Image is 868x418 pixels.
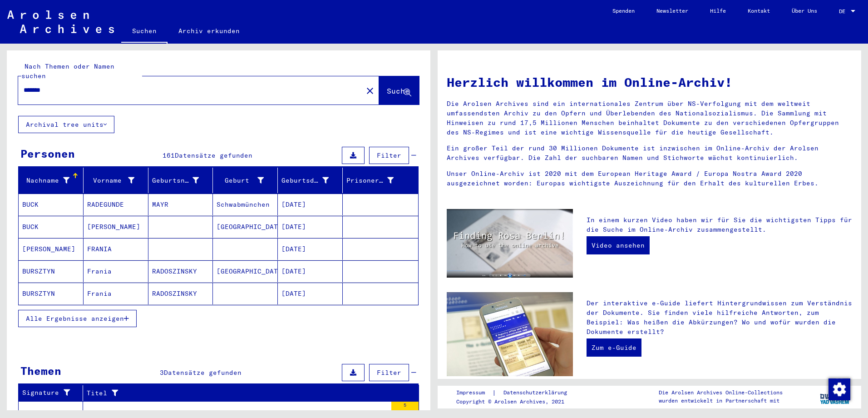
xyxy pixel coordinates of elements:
[84,283,148,304] mat-cell: Frania
[175,151,252,159] span: Datensätze gefunden
[26,314,124,323] span: Alle Ergebnisse anzeigen
[163,151,175,159] span: 161
[391,402,419,411] div: 5
[387,86,409,95] span: Suche
[19,238,84,260] mat-cell: [PERSON_NAME]
[217,176,264,185] div: Geburt‏
[84,194,148,215] mat-cell: RADEGUNDE
[447,169,852,188] p: Unser Online-Archiv ist 2020 mit dem European Heritage Award / Europa Nostra Award 2020 ausgezeic...
[278,283,343,304] mat-cell: [DATE]
[84,216,148,238] mat-cell: [PERSON_NAME]
[496,388,578,398] a: Datenschutzerklärung
[281,173,342,188] div: Geburtsdatum
[447,73,852,92] h1: Herzlich willkommen im Online-Archiv!
[456,388,578,398] div: |
[828,378,850,400] div: Zustimmung ändern
[7,10,114,33] img: Arolsen_neg.svg
[369,364,409,381] button: Filter
[164,368,242,377] span: Datensätze gefunden
[343,168,418,193] mat-header-cell: Prisoner #
[346,173,407,188] div: Prisoner #
[19,168,84,193] mat-header-cell: Nachname
[84,238,148,260] mat-cell: FRANIA
[84,260,148,282] mat-cell: Frania
[447,292,573,376] img: eguide.jpg
[22,173,83,188] div: Nachname
[456,388,492,398] a: Impressum
[87,386,408,400] div: Titel
[456,398,578,406] p: Copyright © Arolsen Archives, 2021
[447,144,852,163] p: Ein großer Teil der rund 30 Millionen Dokumente ist inzwischen im Online-Archiv der Arolsen Archi...
[377,151,401,159] span: Filter
[19,194,84,215] mat-cell: BUCK
[278,194,343,215] mat-cell: [DATE]
[152,176,199,185] div: Geburtsname
[587,215,852,234] p: In einem kurzen Video haben wir für Sie die wichtigsten Tipps für die Suche im Online-Archiv zusa...
[829,378,850,400] img: Zustimmung ändern
[213,216,278,238] mat-cell: [GEOGRAPHIC_DATA]
[84,168,148,193] mat-header-cell: Vorname
[20,145,75,162] div: Personen
[818,385,852,408] img: yv_logo.png
[148,283,213,304] mat-cell: RADOSZINSKY
[22,388,71,398] div: Signature
[22,386,83,400] div: Signature
[213,260,278,282] mat-cell: [GEOGRAPHIC_DATA]
[121,20,168,44] a: Suchen
[87,173,148,188] div: Vorname
[839,8,849,15] span: DE
[447,99,852,137] p: Die Arolsen Archives sind ein internationales Zentrum über NS-Verfolgung mit dem weltweit umfasse...
[87,388,396,398] div: Titel
[19,283,84,304] mat-cell: BURSZTYN
[19,260,84,282] mat-cell: BURSZTYN
[365,85,375,96] mat-icon: close
[447,209,573,278] img: video.jpg
[213,194,278,215] mat-cell: Schwabmünchen
[217,173,277,188] div: Geburt‏
[659,388,783,397] p: Die Arolsen Archives Online-Collections
[22,176,69,185] div: Nachname
[379,76,419,104] button: Suche
[18,310,137,327] button: Alle Ergebnisse anzeigen
[361,81,379,100] button: Clear
[346,176,394,185] div: Prisoner #
[168,20,251,42] a: Archiv erkunden
[148,260,213,282] mat-cell: RADOSZINSKY
[587,236,650,254] a: Video ansehen
[152,173,213,188] div: Geburtsname
[21,62,114,80] mat-label: Nach Themen oder Namen suchen
[587,338,641,357] a: Zum e-Guide
[278,168,343,193] mat-header-cell: Geburtsdatum
[148,194,213,215] mat-cell: MAYR
[281,176,329,185] div: Geburtsdatum
[20,363,61,379] div: Themen
[18,116,114,133] button: Archival tree units
[377,368,401,377] span: Filter
[148,168,213,193] mat-header-cell: Geburtsname
[213,168,278,193] mat-header-cell: Geburt‏
[87,176,134,185] div: Vorname
[278,216,343,238] mat-cell: [DATE]
[587,299,852,337] p: Der interaktive e-Guide liefert Hintergrundwissen zum Verständnis der Dokumente. Sie finden viele...
[659,397,783,405] p: wurden entwickelt in Partnerschaft mit
[278,260,343,282] mat-cell: [DATE]
[19,216,84,238] mat-cell: BUCK
[278,238,343,260] mat-cell: [DATE]
[160,368,164,377] span: 3
[369,147,409,164] button: Filter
